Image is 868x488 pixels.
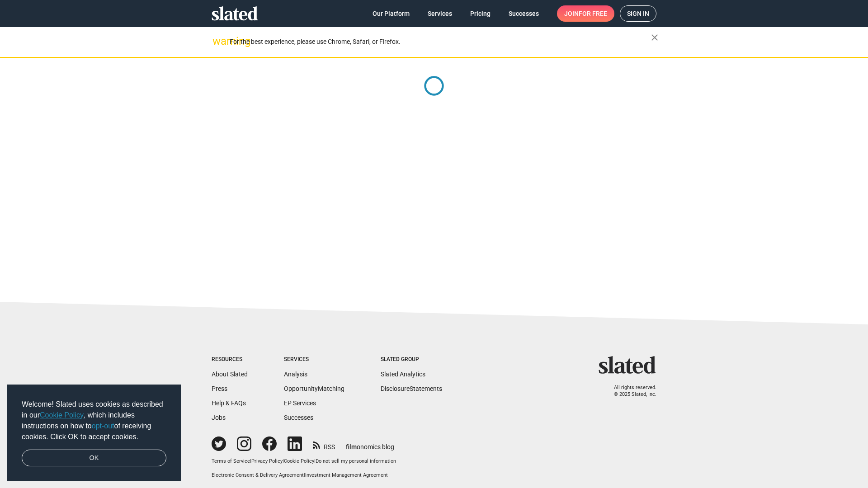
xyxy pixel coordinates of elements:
[212,385,227,392] a: Press
[305,472,388,478] a: Investment Management Agreement
[284,399,316,407] a: EP Services
[381,356,442,363] div: Slated Group
[365,5,417,22] a: Our Platform
[284,458,314,464] a: Cookie Policy
[381,385,442,392] a: DisclosureStatements
[230,36,651,48] div: For the best experience, please use Chrome, Safari, or Firefox.
[40,411,84,419] a: Cookie Policy
[7,385,181,481] div: cookieconsent
[428,5,452,22] span: Services
[212,356,248,363] div: Resources
[212,36,223,47] mat-icon: warning
[509,5,539,22] span: Successes
[92,422,114,430] a: opt-out
[346,443,357,450] span: film
[284,371,307,378] a: Analysis
[314,458,316,464] span: |
[649,32,660,43] mat-icon: close
[470,5,491,22] span: Pricing
[381,371,425,378] a: Slated Analytics
[284,385,344,392] a: OpportunityMatching
[284,414,313,421] a: Successes
[463,5,498,22] a: Pricing
[564,5,607,22] span: Join
[579,5,607,22] span: for free
[373,5,410,22] span: Our Platform
[212,414,226,421] a: Jobs
[250,458,251,464] span: |
[283,458,284,464] span: |
[604,385,656,398] p: All rights reserved. © 2025 Slated, Inc.
[316,458,396,465] button: Do not sell my personal information
[22,399,166,442] span: Welcome! Slated uses cookies as described in our , which includes instructions on how to of recei...
[627,6,649,21] span: Sign in
[212,371,248,378] a: About Slated
[284,356,344,363] div: Services
[212,458,250,464] a: Terms of Service
[212,472,304,478] a: Electronic Consent & Delivery Agreement
[557,5,614,22] a: Joinfor free
[501,5,546,22] a: Successes
[346,436,394,451] a: filmonomics blog
[304,472,305,478] span: |
[420,5,459,22] a: Services
[251,458,283,464] a: Privacy Policy
[212,399,246,407] a: Help & FAQs
[620,5,656,22] a: Sign in
[313,437,335,451] a: RSS
[22,450,166,467] a: dismiss cookie message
